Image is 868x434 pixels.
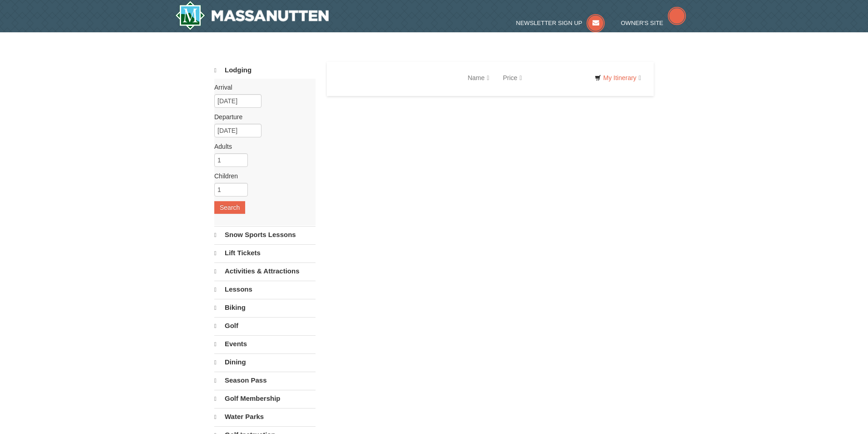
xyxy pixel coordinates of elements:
a: Season Pass [214,372,316,389]
a: Lift Tickets [214,244,316,262]
a: Snow Sports Lessons [214,226,316,243]
a: Activities & Attractions [214,262,316,280]
a: Golf Membership [214,390,316,407]
a: Dining [214,353,316,371]
label: Arrival [214,83,309,92]
a: Lodging [214,62,316,79]
a: Newsletter Sign Up [516,20,605,26]
a: Water Parks [214,408,316,425]
label: Departure [214,112,309,121]
a: Massanutten Resort [175,1,329,30]
span: Newsletter Sign Up [516,20,582,26]
label: Children [214,172,309,181]
span: Owner's Site [621,20,664,26]
label: Adults [214,142,309,151]
a: My Itinerary [589,71,647,85]
a: Lessons [214,281,316,298]
button: Search [214,201,245,214]
a: Golf [214,317,316,334]
a: Biking [214,299,316,316]
a: Price [496,69,529,87]
img: Massanutten Resort Logo [175,1,329,30]
a: Owner's Site [621,20,686,26]
a: Events [214,335,316,353]
a: Name [461,69,496,87]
